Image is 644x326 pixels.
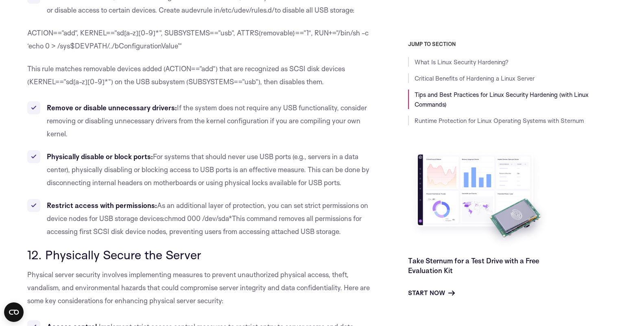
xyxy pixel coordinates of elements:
[47,103,177,112] b: Remove or disable unnecessary drivers:
[188,77,258,86] span: SUBSYSTEMS==”usb”
[47,103,367,138] span: If the system does not require any USB functionality, consider removing or disabling unnecessary ...
[47,152,369,187] span: For systems that should never use USB ports (e.g., servers in a data center), physically disablin...
[415,117,584,125] a: Runtime Protection for Linux Operating Systems with Sternum
[201,6,220,14] span: rule in
[408,148,550,249] img: Take Sternum for a Test Drive with a Free Evaluation Kit
[415,91,589,108] a: Tips and Best Practices for Linux Security Hardening (with Linux Commands)
[27,247,201,262] span: 12. Physically Secure the Server
[27,64,165,73] span: This rule matches removable devices added (
[47,152,153,161] b: Physically disable or block ports:
[415,58,509,66] a: What Is Linux Security Hardening?
[258,77,324,86] span: ), then disables them.
[47,201,157,210] b: Restrict access with permissions:
[408,288,455,298] a: Start Now
[27,28,369,50] span: ACTION==”add”, KERNEL==”sd[a-z][0-9]*”, SUBSYSTEMS==”usb”, ATTRS{removable}==”1″, RUN+=”/bin/sh -...
[408,41,617,47] h3: JUMP TO SECTION
[275,6,355,14] span: to disable all USB storage:
[164,214,232,223] span: chmod 000 /dev/sda*
[47,201,368,223] span: As an additional layer of protection, you can set strict permissions on device nodes for USB stor...
[408,256,539,275] a: Take Sternum for a Test Drive with a Free Evaluation Kit
[415,74,535,82] a: Critical Benefits of Hardening a Linux Server
[185,6,201,14] span: udev
[220,6,275,14] span: /etc/udev/rules.d/
[111,77,188,86] span: ) on the USB subsystem (
[165,64,216,73] span: ACTION==”add”
[29,77,111,86] span: KERNEL==”sd[a-z][0-9]*”
[4,302,24,322] button: Open CMP widget
[27,270,370,305] span: Physical server security involves implementing measures to prevent unauthorized physical access, ...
